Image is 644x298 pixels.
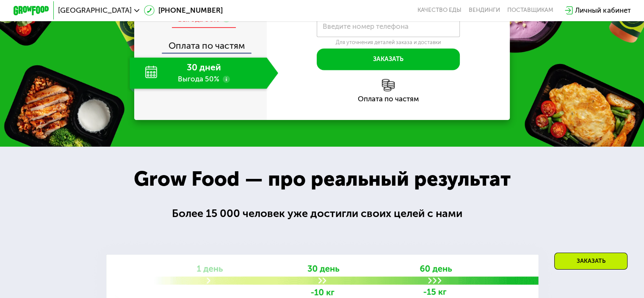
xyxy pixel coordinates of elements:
img: l6xcnZfty9opOoJh.png [382,79,395,92]
div: Для уточнения деталей заказа и доставки [317,39,460,46]
a: Вендинги [469,7,500,14]
button: Заказать [317,48,460,70]
div: Более 15 000 человек уже достигли своих целей с нами [172,205,473,222]
label: Введите номер телефона [323,24,409,29]
div: Личный кабинет [575,5,630,16]
div: Оплата по частям [267,95,510,103]
a: [PHONE_NUMBER] [144,5,223,16]
div: Заказать [554,253,627,270]
div: Оплата по частям [135,32,267,53]
a: Качество еды [417,7,462,14]
div: поставщикам [507,7,553,14]
span: [GEOGRAPHIC_DATA] [58,7,132,14]
div: Grow Food — про реальный результат [119,164,525,194]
